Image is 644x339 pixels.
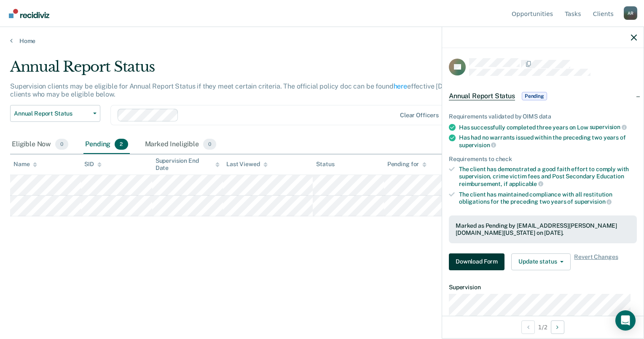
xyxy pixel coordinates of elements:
[226,161,267,168] div: Last Viewed
[10,58,493,82] div: Annual Report Status
[156,157,220,172] div: Supervision End Date
[10,82,482,98] p: Supervision clients may be eligible for Annual Report Status if they meet certain criteria. The o...
[115,139,128,150] span: 2
[624,6,637,20] button: Profile dropdown button
[442,83,644,110] div: Annual Report StatusPending
[449,253,508,270] a: Navigate to form link
[590,124,627,130] span: supervision
[574,198,612,205] span: supervision
[459,134,637,148] div: Has had no warrants issued within the preceding two years of
[10,37,634,45] a: Home
[400,112,439,119] div: Clear officers
[9,9,49,18] img: Recidiviz
[442,316,644,338] div: 1 / 2
[449,253,504,270] button: Download Form
[10,135,70,154] div: Eligible Now
[449,284,637,291] dt: Supervision
[459,191,637,205] div: The client has maintained compliance with all restitution obligations for the preceding two years of
[456,222,630,237] div: Marked as Pending by [EMAIL_ADDRESS][PERSON_NAME][DOMAIN_NAME][US_STATE] on [DATE].
[459,124,637,131] div: Has successfully completed three years on Low
[143,135,218,154] div: Marked Ineligible
[509,180,543,187] span: applicable
[449,113,637,120] div: Requirements validated by OIMS data
[316,161,334,168] div: Status
[449,92,515,100] span: Annual Report Status
[55,139,68,150] span: 0
[13,161,37,168] div: Name
[203,139,216,150] span: 0
[394,82,407,90] a: here
[14,110,90,117] span: Annual Report Status
[459,142,496,148] span: supervision
[615,310,636,331] div: Open Intercom Messenger
[624,6,637,20] div: A R
[521,320,535,334] button: Previous Opportunity
[459,166,637,187] div: The client has demonstrated a good faith effort to comply with supervision, crime victim fees and...
[551,320,564,334] button: Next Opportunity
[387,161,427,168] div: Pending for
[574,253,618,270] span: Revert Changes
[522,92,547,100] span: Pending
[449,156,637,163] div: Requirements to check
[84,161,102,168] div: SID
[83,135,129,154] div: Pending
[511,253,571,270] button: Update status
